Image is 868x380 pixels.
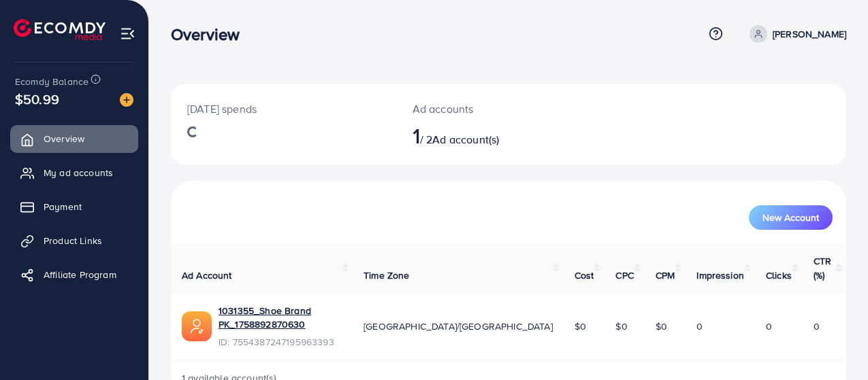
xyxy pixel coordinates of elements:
a: [PERSON_NAME] [744,25,846,43]
span: Payment [44,200,82,213]
h2: / 2 [413,122,549,148]
span: $0 [656,319,667,333]
span: Clicks [766,269,792,282]
a: My ad accounts [10,159,138,186]
span: 1 [413,120,420,151]
a: Product Links [10,227,138,254]
img: image [120,93,133,107]
img: ic-ads-acc.e4c84228.svg [182,311,212,341]
span: 0 [696,319,703,333]
span: Time Zone [364,269,409,282]
span: ID: 7554387247195963393 [219,335,342,349]
span: Ad Account [182,269,232,282]
a: Payment [10,193,138,220]
span: 0 [766,319,772,333]
span: Ecomdy Balance [15,75,89,88]
span: Impression [696,269,744,282]
p: [DATE] spends [187,101,380,117]
a: Overview [10,125,138,152]
h3: Overview [171,24,251,44]
span: CPC [615,269,633,282]
span: [GEOGRAPHIC_DATA]/[GEOGRAPHIC_DATA] [364,319,553,333]
a: Affiliate Program [10,261,138,288]
span: 0 [814,319,820,333]
p: [PERSON_NAME] [773,26,846,42]
span: Overview [44,132,84,145]
span: Product Links [44,234,102,247]
span: $0 [575,319,586,333]
span: $0 [615,319,627,333]
span: CTR (%) [814,254,831,281]
span: Affiliate Program [44,268,116,281]
a: 1031355_Shoe Brand PK_1758892870630 [219,304,342,332]
span: Ad account(s) [432,132,499,147]
span: My ad accounts [44,166,113,179]
img: logo [14,19,106,40]
button: New Account [749,205,833,230]
span: New Account [762,213,819,222]
span: $50.99 [15,89,59,109]
span: CPM [656,269,675,282]
p: Ad accounts [413,101,549,117]
span: Cost [575,269,594,282]
img: menu [120,26,135,41]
